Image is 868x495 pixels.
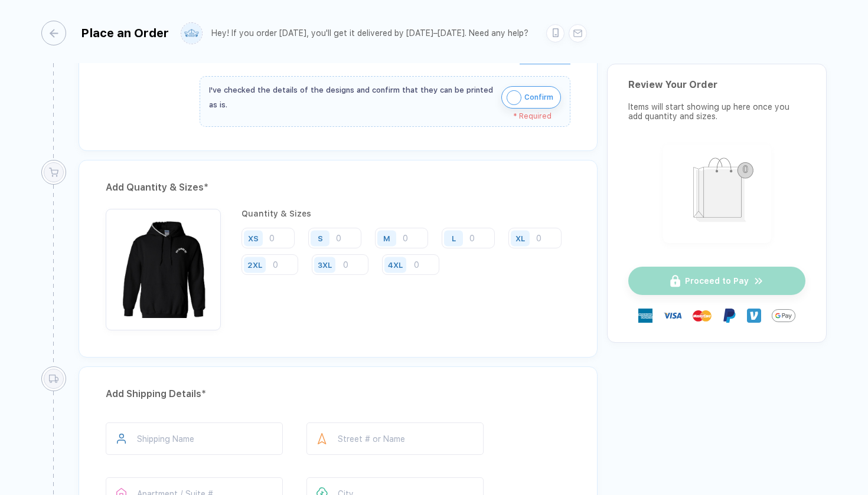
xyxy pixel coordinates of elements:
[501,86,561,109] button: iconConfirm
[112,215,215,318] img: 1760453444704bwphx_nt_front.png
[209,112,552,120] div: * Required
[248,234,259,242] div: XS
[318,234,323,242] div: S
[106,385,570,404] div: Add Shipping Details
[452,234,456,242] div: L
[181,23,202,44] img: user profile
[693,306,712,325] img: master-card
[81,26,169,40] div: Place an Order
[383,234,390,242] div: M
[211,28,528,38] div: Hey! If you order [DATE], you'll get it delivered by [DATE]–[DATE]. Need any help?
[515,234,525,242] div: XL
[318,260,332,269] div: 3XL
[524,88,553,107] span: Confirm
[209,83,495,112] div: I've checked the details of the designs and confirm that they can be printed as is.
[106,178,570,197] div: Add Quantity & Sizes
[722,309,736,323] img: Paypal
[507,90,521,105] img: icon
[638,309,652,323] img: express
[242,209,570,218] div: Quantity & Sizes
[663,306,682,325] img: visa
[247,260,262,269] div: 2XL
[628,79,805,90] div: Review Your Order
[668,150,766,235] img: shopping_bag.png
[628,102,805,121] div: Items will start showing up here once you add quantity and sizes.
[772,304,795,327] img: GPay
[747,309,761,323] img: Venmo
[388,260,403,269] div: 4XL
